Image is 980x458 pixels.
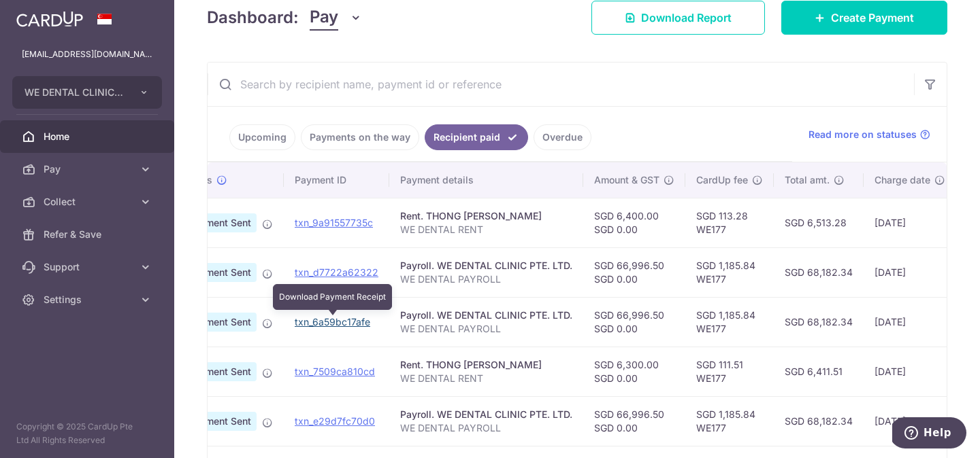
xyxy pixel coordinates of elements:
img: CardUp [16,11,83,27]
td: SGD 66,996.50 SGD 0.00 [583,247,685,297]
td: SGD 113.28 WE177 [685,198,774,247]
span: Payment Sent [183,313,257,332]
th: Payment ID [284,162,389,198]
td: SGD 6,400.00 SGD 0.00 [583,198,685,247]
td: SGD 66,996.50 SGD 0.00 [583,297,685,347]
td: SGD 66,996.50 SGD 0.00 [583,396,685,446]
span: Create Payment [831,10,914,26]
span: Support [44,260,133,274]
h4: Dashboard: [207,5,299,30]
td: SGD 6,411.51 [774,347,864,396]
a: Overdue [534,124,591,150]
div: Download Payment Receipt [273,284,392,310]
td: SGD 6,513.28 [774,198,864,247]
span: Total amt. [785,173,830,187]
td: [DATE] [864,396,956,446]
td: SGD 1,185.84 WE177 [685,247,774,297]
a: txn_d7722a62322 [295,266,378,278]
td: [DATE] [864,347,956,396]
span: Collect [44,195,133,209]
button: Pay [310,5,362,31]
a: Download Report [591,1,765,35]
span: WE DENTAL CLINIC PTE. LTD. [24,86,125,99]
td: SGD 1,185.84 WE177 [685,297,774,347]
th: Payment details [389,162,583,198]
a: Read more on statuses [808,128,930,141]
a: Recipient paid [425,124,528,150]
span: Pay [310,5,338,31]
div: Payroll. WE DENTAL CLINIC PTE. LTD. [400,259,572,272]
span: Payment Sent [183,412,257,431]
td: SGD 6,300.00 SGD 0.00 [583,347,685,396]
span: Home [44,130,133,143]
p: [EMAIL_ADDRESS][DOMAIN_NAME] [22,48,152,61]
a: txn_6a59bc17afe [295,316,370,328]
td: SGD 1,185.84 WE177 [685,396,774,446]
a: Create Payment [781,1,947,35]
button: WE DENTAL CLINIC PTE. LTD. [12,76,162,109]
iframe: Opens a widget where you can find more information [892,417,966,451]
div: Rent. THONG [PERSON_NAME] [400,209,572,223]
td: [DATE] [864,297,956,347]
span: Payment Sent [183,263,257,282]
span: Charge date [875,173,930,187]
p: WE DENTAL PAYROLL [400,322,572,336]
p: WE DENTAL RENT [400,223,572,236]
span: Read more on statuses [808,128,917,141]
a: Upcoming [229,124,295,150]
td: SGD 68,182.34 [774,396,864,446]
span: Payment Sent [183,213,257,232]
div: Payroll. WE DENTAL CLINIC PTE. LTD. [400,408,572,421]
a: txn_9a91557735c [295,217,373,228]
p: WE DENTAL PAYROLL [400,421,572,435]
span: Payment Sent [183,362,257,381]
td: [DATE] [864,247,956,297]
p: WE DENTAL PAYROLL [400,272,572,286]
a: txn_7509ca810cd [295,366,375,377]
input: Search by recipient name, payment id or reference [208,63,914,106]
p: WE DENTAL RENT [400,372,572,385]
span: Amount & GST [594,173,659,187]
div: Payroll. WE DENTAL CLINIC PTE. LTD. [400,309,572,322]
td: SGD 111.51 WE177 [685,347,774,396]
span: Refer & Save [44,228,133,241]
a: Payments on the way [301,124,419,150]
td: SGD 68,182.34 [774,297,864,347]
td: [DATE] [864,198,956,247]
span: Pay [44,162,133,176]
span: Download Report [641,10,732,26]
div: Rent. THONG [PERSON_NAME] [400,358,572,372]
span: CardUp fee [696,173,748,187]
a: txn_e29d7fc70d0 [295,415,375,427]
td: SGD 68,182.34 [774,247,864,297]
span: Settings [44,293,133,306]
